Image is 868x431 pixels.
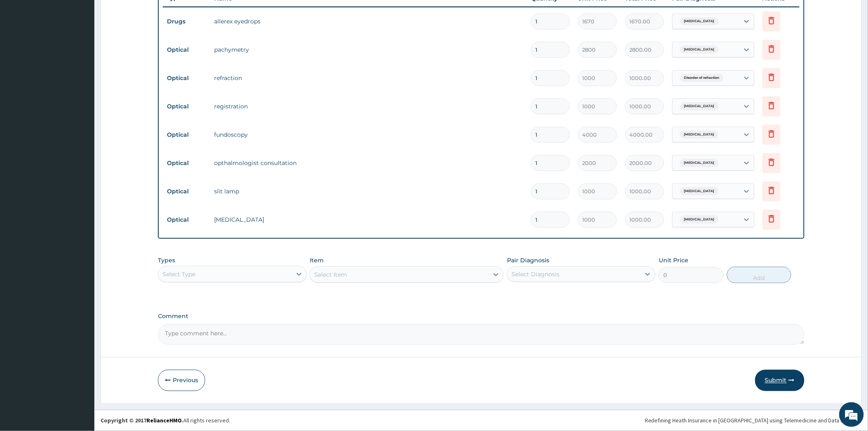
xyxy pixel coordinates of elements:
[158,257,175,264] label: Types
[163,127,210,142] td: Optical
[680,187,719,195] span: [MEDICAL_DATA]
[163,156,210,171] td: Optical
[163,212,210,227] td: Optical
[680,215,719,224] span: [MEDICAL_DATA]
[158,313,804,320] label: Comment
[15,41,33,62] img: d_794563401_company_1708531726252_794563401
[163,42,210,57] td: Optical
[210,183,527,199] td: slit lamp
[163,99,210,114] td: Optical
[659,256,688,264] label: Unit Price
[135,4,154,24] div: Minimize live chat window
[755,370,804,391] button: Submit
[101,417,183,424] strong: Copyright © 2017 .
[158,370,205,391] button: Previous
[94,410,868,431] footer: All rights reserved.
[645,417,862,425] div: Redefining Heath Insurance in [GEOGRAPHIC_DATA] using Telemedicine and Data Science!
[210,211,527,228] td: [MEDICAL_DATA]
[43,46,138,57] div: Chat with us now
[680,159,719,167] span: [MEDICAL_DATA]
[310,256,324,264] label: Item
[163,184,210,199] td: Optical
[48,103,113,186] span: We're online!
[507,256,549,264] label: Pair Diagnosis
[680,74,724,82] span: Disorder of refraction
[680,17,719,25] span: [MEDICAL_DATA]
[146,417,182,424] a: RelianceHMO
[210,155,527,171] td: opthalmologist consultation
[680,131,719,139] span: [MEDICAL_DATA]
[210,70,527,86] td: refraction
[210,98,527,115] td: registration
[680,46,719,54] span: [MEDICAL_DATA]
[210,13,527,30] td: allerex eyedrops
[210,41,527,58] td: pachymetry
[680,102,719,110] span: [MEDICAL_DATA]
[4,224,156,253] textarea: Type your message and hit 'Enter'
[163,71,210,86] td: Optical
[163,14,210,29] td: Drugs
[512,270,560,278] div: Select Diagnosis
[727,267,792,283] button: Add
[162,270,195,278] div: Select Type
[210,126,527,143] td: fundoscopy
